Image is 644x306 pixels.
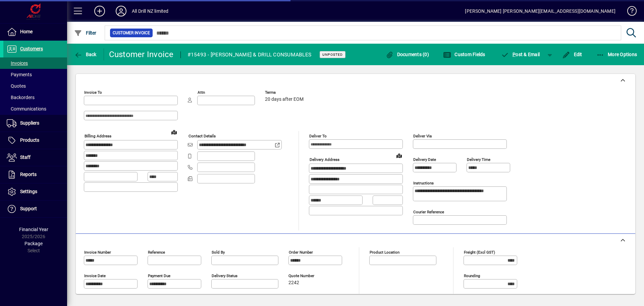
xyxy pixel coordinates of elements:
[113,30,150,36] span: Customer Invoice
[132,6,169,16] div: All Drill NZ limited
[3,115,67,132] a: Suppliers
[441,48,487,60] button: Custom Fields
[20,120,39,126] span: Suppliers
[20,172,37,177] span: Reports
[443,52,485,57] span: Custom Fields
[212,273,237,278] mat-label: Delivery status
[322,52,343,57] span: Unposted
[3,201,67,217] a: Support
[3,24,67,40] a: Home
[148,273,170,278] mat-label: Payment due
[169,127,179,137] a: View on map
[265,90,305,95] span: Terms
[413,134,432,138] mat-label: Deliver via
[3,166,67,183] a: Reports
[72,27,98,39] button: Filter
[465,6,615,16] div: [PERSON_NAME] [PERSON_NAME][EMAIL_ADDRESS][DOMAIN_NAME]
[413,210,444,214] mat-label: Courier Reference
[3,183,67,200] a: Settings
[413,181,434,185] mat-label: Instructions
[72,48,98,60] button: Back
[265,97,304,102] span: 20 days after EOM
[89,5,110,17] button: Add
[288,274,329,278] span: Quote number
[148,250,165,255] mat-label: Reference
[622,1,636,23] a: Knowledge Base
[20,137,39,143] span: Products
[67,48,104,60] app-page-header-button: Back
[513,52,516,57] span: P
[7,95,35,100] span: Backorders
[384,48,431,60] button: Documents (0)
[3,149,67,166] a: Staff
[394,150,405,161] a: View on map
[110,5,132,17] button: Profile
[370,250,399,255] mat-label: Product location
[288,280,299,286] span: 2242
[84,90,102,95] mat-label: Invoice To
[3,80,67,92] a: Quotes
[289,250,313,255] mat-label: Order number
[84,250,111,255] mat-label: Invoice number
[413,157,436,162] mat-label: Delivery date
[3,103,67,115] a: Communications
[198,90,205,95] mat-label: Attn
[20,189,37,194] span: Settings
[501,52,540,57] span: ost & Email
[84,273,106,278] mat-label: Invoice date
[498,48,543,60] button: Post & Email
[3,57,67,69] a: Invoices
[560,48,584,60] button: Edit
[24,241,43,246] span: Package
[467,157,490,162] mat-label: Delivery time
[187,49,312,60] div: #15493 - [PERSON_NAME] & DRILL CONSUMABLES
[212,250,225,255] mat-label: Sold by
[595,48,639,60] button: More Options
[109,49,174,60] div: Customer Invoice
[7,83,26,89] span: Quotes
[7,106,46,112] span: Communications
[464,250,495,255] mat-label: Freight (excl GST)
[385,52,429,57] span: Documents (0)
[7,72,32,77] span: Payments
[3,132,67,149] a: Products
[74,52,97,57] span: Back
[464,273,480,278] mat-label: Rounding
[20,206,37,211] span: Support
[19,227,48,232] span: Financial Year
[562,52,582,57] span: Edit
[20,155,31,160] span: Staff
[3,69,67,80] a: Payments
[596,52,637,57] span: More Options
[20,29,33,34] span: Home
[20,46,43,51] span: Customers
[74,30,97,36] span: Filter
[7,60,28,66] span: Invoices
[3,92,67,103] a: Backorders
[309,134,327,138] mat-label: Deliver To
